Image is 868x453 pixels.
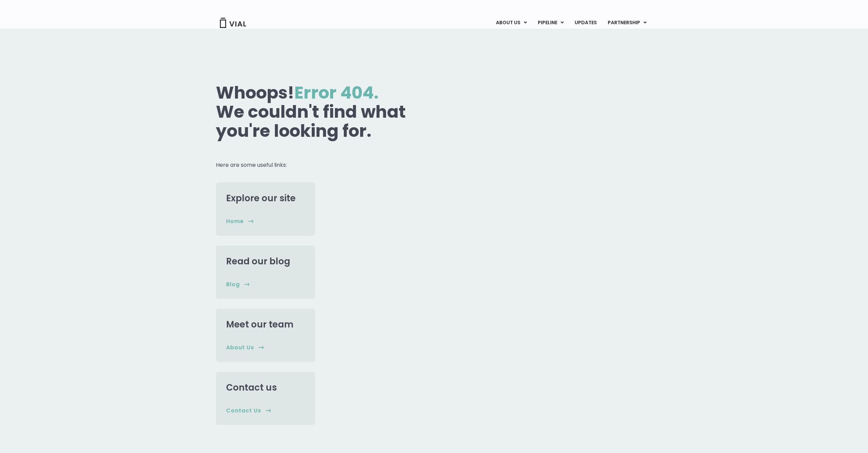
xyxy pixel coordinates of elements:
[226,218,244,225] span: home
[216,83,432,141] h1: Whoops! We couldn't find what you're looking for.
[490,17,532,29] a: ABOUT USMenu Toggle
[226,192,296,204] a: Explore our site
[294,81,379,105] span: Error 404.
[226,255,290,267] a: Read our blog
[226,407,261,414] span: Contact Us
[226,344,254,351] span: About us
[569,17,602,29] a: UPDATES
[226,407,271,414] a: Contact Us
[532,17,569,29] a: PIPELINEMenu Toggle
[216,161,287,169] span: Here are some useful links:
[219,18,247,28] img: Vial Logo
[226,281,240,288] span: Blog
[226,218,254,225] a: home
[226,381,277,394] a: Contact us
[602,17,652,29] a: PARTNERSHIPMenu Toggle
[226,281,250,288] a: Blog
[226,344,264,351] a: About us
[226,318,293,331] a: Meet our team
